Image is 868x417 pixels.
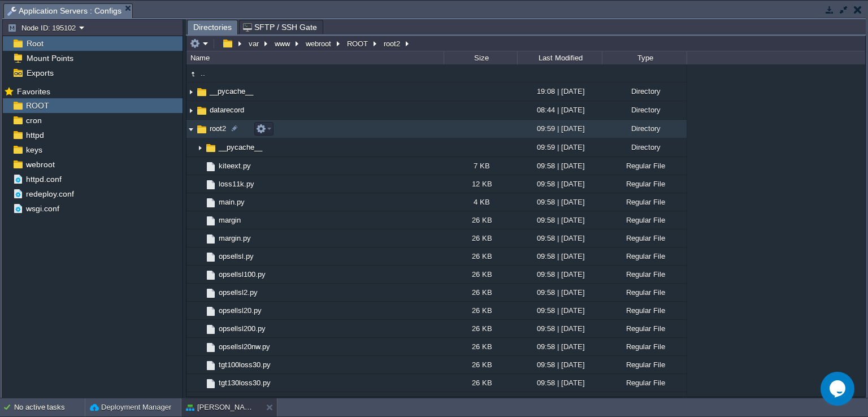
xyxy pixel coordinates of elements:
a: Favorites [15,87,52,96]
span: ROOT [24,101,51,111]
div: 09:58 | [DATE] [517,284,602,301]
button: ROOT [345,38,371,49]
img: AMDAwAAAACH5BAEAAAAALAAAAAABAAEAAAICRAEAOw== [196,123,208,136]
a: datarecord [208,105,246,115]
img: AMDAwAAAACH5BAEAAAAALAAAAAABAAEAAAICRAEAOw== [196,284,205,301]
div: Regular File [602,302,687,319]
img: AMDAwAAAACH5BAEAAAAALAAAAAABAAEAAAICRAEAOw== [196,356,205,373]
div: 09:58 | [DATE] [517,356,602,373]
a: opsellsl200.py [217,324,267,333]
a: Root [24,38,45,49]
img: AMDAwAAAACH5BAEAAAAALAAAAAABAAEAAAICRAEAOw== [205,215,217,227]
div: Regular File [602,175,687,193]
img: AMDAwAAAACH5BAEAAAAALAAAAAABAAEAAAICRAEAOw== [196,211,205,229]
div: 09:58 | [DATE] [517,374,602,392]
button: Node ID: 195102 [7,23,79,33]
span: keys [24,145,44,155]
div: 26 KB [444,374,517,392]
button: webroot [304,38,334,49]
div: Regular File [602,338,687,355]
img: AMDAwAAAACH5BAEAAAAALAAAAAABAAEAAAICRAEAOw== [205,323,217,336]
div: Size [445,51,517,64]
img: AMDAwAAAACH5BAEAAAAALAAAAAABAAEAAAICRAEAOw== [196,105,208,117]
img: AMDAwAAAACH5BAEAAAAALAAAAAABAAEAAAICRAEAOw== [205,359,217,372]
a: __pycache__ [208,86,255,96]
img: AMDAwAAAACH5BAEAAAAALAAAAAABAAEAAAICRAEAOw== [205,179,217,191]
div: Name [188,51,444,64]
span: margin.py [217,233,253,243]
a: root2 [208,124,228,133]
a: kiteext.py [217,161,253,171]
a: opsellsl100.py [217,270,267,279]
button: root2 [382,38,403,49]
a: cron [24,115,44,125]
div: Regular File [602,157,687,175]
div: Regular File [602,284,687,301]
a: tgt130loss30.py [217,378,272,388]
div: No active tasks [14,398,85,416]
img: AMDAwAAAACH5BAEAAAAALAAAAAABAAEAAAICRAEAOw== [196,374,205,392]
div: 26 KB [444,320,517,337]
div: Regular File [602,320,687,337]
img: AMDAwAAAACH5BAEAAAAALAAAAAABAAEAAAICRAEAOw== [186,102,196,119]
div: 26 KB [444,338,517,355]
a: redeploy.conf [24,189,76,199]
span: webroot [24,159,57,170]
div: 09:59 | [DATE] [517,120,602,137]
img: AMDAwAAAACH5BAEAAAAALAAAAAABAAEAAAICRAEAOw== [196,338,205,355]
a: opsellsl20.py [217,306,263,315]
div: 12 KB [444,175,517,193]
a: __pycache__ [217,142,264,152]
img: AMDAwAAAACH5BAEAAAAALAAAAAABAAEAAAICRAEAOw== [196,302,205,319]
span: opsellsl20nw.py [217,342,272,351]
img: AMDAwAAAACH5BAEAAAAALAAAAAABAAEAAAICRAEAOw== [196,229,205,247]
div: 26 KB [444,229,517,247]
img: AMDAwAAAACH5BAEAAAAALAAAAAABAAEAAAICRAEAOw== [196,157,205,175]
div: Regular File [602,266,687,283]
button: var [247,38,262,49]
div: Regular File [602,229,687,247]
a: opsellsl2.py [217,288,259,297]
span: loss11k.py [217,179,256,189]
div: Regular File [602,356,687,373]
div: Last Modified [518,51,602,64]
div: 09:58 | [DATE] [517,211,602,229]
div: Regular File [602,193,687,211]
img: AMDAwAAAACH5BAEAAAAALAAAAAABAAEAAAICRAEAOw== [205,142,217,154]
img: AMDAwAAAACH5BAEAAAAALAAAAAABAAEAAAICRAEAOw== [196,86,208,98]
img: AMDAwAAAACH5BAEAAAAALAAAAAABAAEAAAICRAEAOw== [196,193,205,211]
img: AMDAwAAAACH5BAEAAAAALAAAAAABAAEAAAICRAEAOw== [205,341,217,354]
div: 26 KB [444,302,517,319]
a: opsellsl.py [217,251,255,261]
span: Exports [24,68,55,78]
a: tgt100loss30.py [217,360,272,370]
img: AMDAwAAAACH5BAEAAAAALAAAAAABAAEAAAICRAEAOw== [205,160,217,173]
a: main.py [217,197,246,207]
img: AMDAwAAAACH5BAEAAAAALAAAAAABAAEAAAICRAEAOw== [196,320,205,337]
div: 26 KB [444,356,517,373]
a: wsgi.conf [24,203,61,214]
span: Directories [193,20,232,34]
a: .. [199,68,207,78]
img: AMDAwAAAACH5BAEAAAAALAAAAAABAAEAAAICRAEAOw== [196,266,205,283]
img: AMDAwAAAACH5BAEAAAAALAAAAAABAAEAAAICRAEAOw== [205,305,217,318]
div: 26 KB [444,266,517,283]
input: Click to enter the path [186,36,865,51]
div: 09:58 | [DATE] [517,229,602,247]
div: 26 KB [444,284,517,301]
img: AMDAwAAAACH5BAEAAAAALAAAAAABAAEAAAICRAEAOw== [196,392,205,410]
